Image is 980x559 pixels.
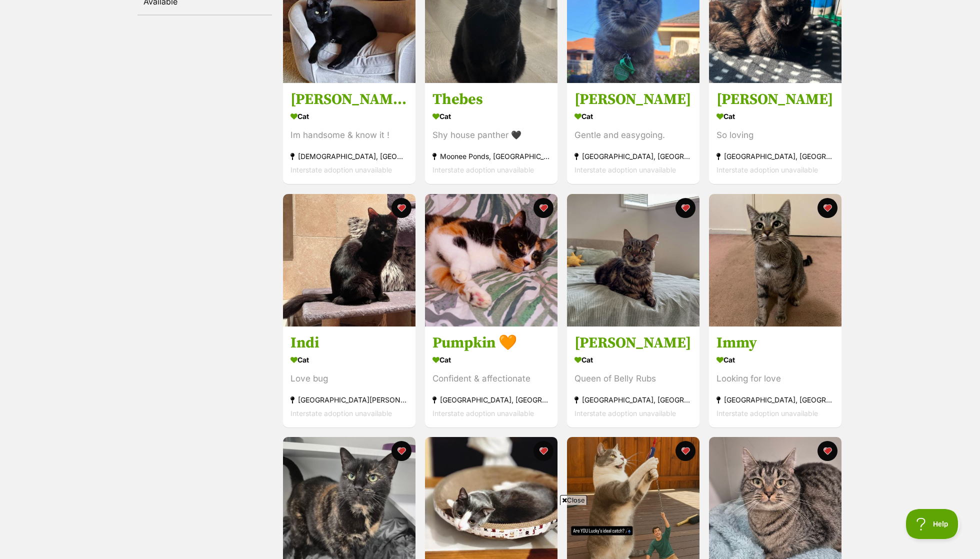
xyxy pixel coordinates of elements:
[716,333,834,352] h3: Immy
[432,352,550,367] div: Cat
[425,194,557,326] img: Pumpkin 🧡
[432,333,550,352] h3: Pumpkin 🧡
[716,166,818,174] span: Interstate adoption unavailable
[247,509,732,554] iframe: Advertisement
[425,83,557,184] a: Thebes Cat Shy house panther 🖤 Moonee Ponds, [GEOGRAPHIC_DATA] Interstate adoption unavailable fa...
[574,129,692,142] div: Gentle and easygoing.
[716,129,834,142] div: So loving
[574,333,692,352] h3: [PERSON_NAME]
[574,372,692,385] div: Queen of Belly Rubs
[574,150,692,163] div: [GEOGRAPHIC_DATA], [GEOGRAPHIC_DATA]
[560,495,587,505] span: Close
[817,441,837,461] button: favourite
[567,326,699,427] a: [PERSON_NAME] Cat Queen of Belly Rubs [GEOGRAPHIC_DATA], [GEOGRAPHIC_DATA] Interstate adoption un...
[432,409,534,417] span: Interstate adoption unavailable
[567,194,699,326] img: Lani
[432,372,550,385] div: Confident & affectionate
[716,393,834,406] div: [GEOGRAPHIC_DATA], [GEOGRAPHIC_DATA]
[432,393,550,406] div: [GEOGRAPHIC_DATA], [GEOGRAPHIC_DATA]
[290,129,408,142] div: Im handsome & know it !
[574,352,692,367] div: Cat
[290,333,408,352] h3: Indi
[432,166,534,174] span: Interstate adoption unavailable
[290,90,408,109] h3: [PERSON_NAME] [PERSON_NAME]
[391,198,411,218] button: favourite
[906,509,960,539] iframe: Help Scout Beacon - Open
[1,1,9,9] img: consumer-privacy-logo.png
[432,90,550,109] h3: Thebes
[290,409,392,417] span: Interstate adoption unavailable
[533,441,553,461] button: favourite
[432,150,550,163] div: Moonee Ponds, [GEOGRAPHIC_DATA]
[574,166,676,174] span: Interstate adoption unavailable
[533,198,553,218] button: favourite
[290,393,408,406] div: [GEOGRAPHIC_DATA][PERSON_NAME][GEOGRAPHIC_DATA]
[716,409,818,417] span: Interstate adoption unavailable
[675,198,695,218] button: favourite
[709,326,841,427] a: Immy Cat Looking for love [GEOGRAPHIC_DATA], [GEOGRAPHIC_DATA] Interstate adoption unavailable fa...
[432,129,550,142] div: Shy house panther 🖤
[574,409,676,417] span: Interstate adoption unavailable
[716,352,834,367] div: Cat
[290,352,408,367] div: Cat
[432,109,550,124] div: Cat
[290,166,392,174] span: Interstate adoption unavailable
[391,441,411,461] button: favourite
[567,83,699,184] a: [PERSON_NAME] Cat Gentle and easygoing. [GEOGRAPHIC_DATA], [GEOGRAPHIC_DATA] Interstate adoption ...
[574,90,692,109] h3: [PERSON_NAME]
[425,326,557,427] a: Pumpkin 🧡 Cat Confident & affectionate [GEOGRAPHIC_DATA], [GEOGRAPHIC_DATA] Interstate adoption u...
[709,83,841,184] a: [PERSON_NAME] Cat So loving [GEOGRAPHIC_DATA], [GEOGRAPHIC_DATA] Interstate adoption unavailable ...
[716,109,834,124] div: Cat
[675,441,695,461] button: favourite
[283,83,415,184] a: [PERSON_NAME] [PERSON_NAME] Cat Im handsome & know it ! [DEMOGRAPHIC_DATA], [GEOGRAPHIC_DATA] Int...
[283,194,415,326] img: Indi
[716,150,834,163] div: [GEOGRAPHIC_DATA], [GEOGRAPHIC_DATA]
[574,109,692,124] div: Cat
[290,150,408,163] div: [DEMOGRAPHIC_DATA], [GEOGRAPHIC_DATA]
[290,372,408,385] div: Love bug
[709,194,841,326] img: Immy
[817,198,837,218] button: favourite
[716,372,834,385] div: Looking for love
[290,109,408,124] div: Cat
[716,90,834,109] h3: [PERSON_NAME]
[574,393,692,406] div: [GEOGRAPHIC_DATA], [GEOGRAPHIC_DATA]
[283,326,415,427] a: Indi Cat Love bug [GEOGRAPHIC_DATA][PERSON_NAME][GEOGRAPHIC_DATA] Interstate adoption unavailable...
